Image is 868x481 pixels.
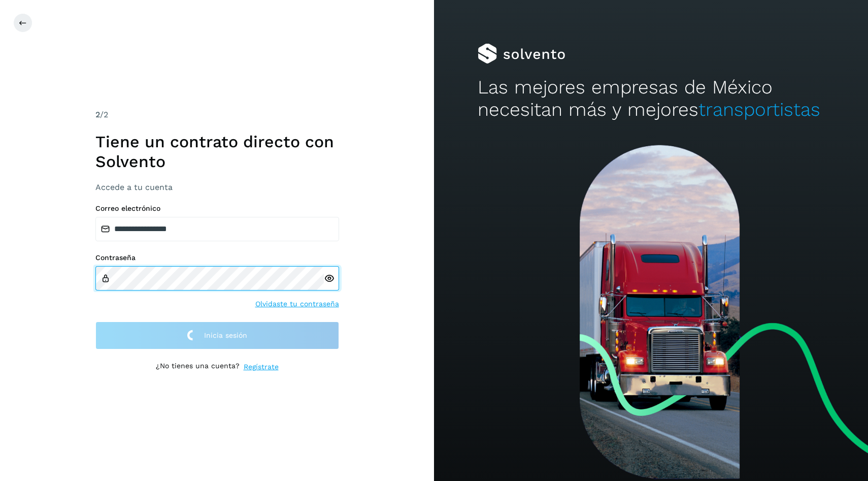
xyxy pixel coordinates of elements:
[95,110,100,119] span: 2
[204,332,247,339] span: Inicia sesión
[698,99,820,120] span: transportistas
[244,362,279,372] a: Regístrate
[95,204,339,213] label: Correo electrónico
[95,109,339,121] div: /2
[156,362,240,372] p: ¿No tienes una cuenta?
[95,322,339,349] button: Inicia sesión
[95,253,339,262] label: Contraseña
[478,76,825,121] h2: Las mejores empresas de México necesitan más y mejores
[95,132,339,171] h1: Tiene un contrato directo con Solvento
[255,299,339,309] a: Olvidaste tu contraseña
[95,182,339,192] h3: Accede a tu cuenta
